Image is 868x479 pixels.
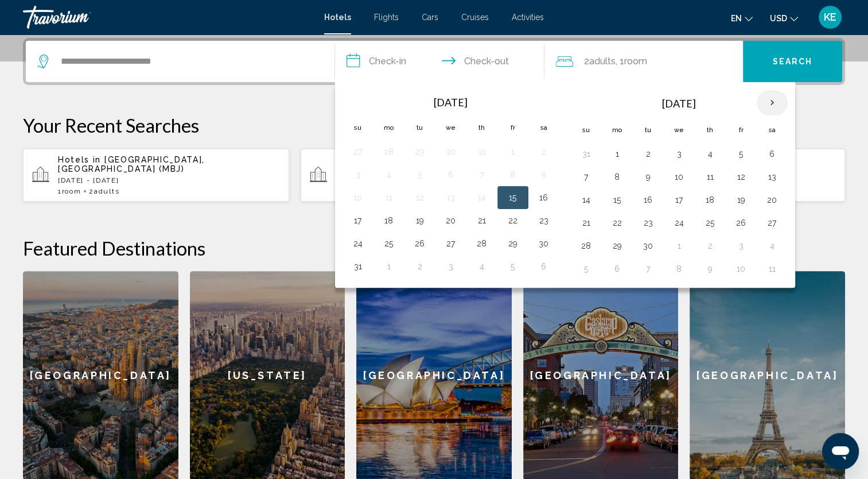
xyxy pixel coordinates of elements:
button: Day 31 [473,144,491,160]
button: Day 6 [763,146,781,162]
button: Day 11 [380,190,398,206]
button: Day 15 [504,190,522,206]
button: Day 9 [639,169,657,185]
button: Change currency [770,10,798,26]
button: Day 28 [473,235,491,252]
button: Day 1 [504,144,522,160]
button: Day 6 [535,258,553,275]
span: Adults [589,56,615,67]
button: Day 23 [535,213,553,229]
button: Day 4 [701,146,719,162]
span: Adults [94,187,119,195]
button: Day 3 [442,258,460,275]
button: Day 21 [473,213,491,229]
button: Day 11 [701,169,719,185]
button: Day 25 [380,235,398,252]
button: Day 8 [670,261,688,277]
button: Day 12 [411,190,429,206]
div: Search widget [26,41,842,82]
button: Day 28 [380,144,398,160]
button: Day 4 [473,258,491,275]
button: Day 10 [670,169,688,185]
button: Day 17 [349,213,367,229]
button: Day 20 [442,213,460,229]
button: Day 26 [732,215,750,231]
button: Day 1 [670,238,688,254]
button: Day 4 [380,167,398,183]
button: Day 27 [442,235,460,252]
button: Day 16 [535,190,553,206]
button: Day 6 [608,261,626,277]
button: Hotels in [GEOGRAPHIC_DATA], [GEOGRAPHIC_DATA] (MBJ)[DATE] - [DATE]1Room2Adults [301,148,567,202]
button: Day 12 [732,169,750,185]
button: Day 5 [504,258,522,275]
button: Check in and out dates [335,41,545,82]
span: Activities [512,13,544,22]
button: Day 14 [577,192,595,208]
button: Day 30 [639,238,657,254]
button: Day 8 [608,169,626,185]
span: , 1 [615,53,647,69]
span: 2 [89,187,119,195]
a: Cruises [461,13,489,22]
button: Day 6 [442,167,460,183]
button: Day 13 [442,190,460,206]
button: Day 8 [504,167,522,183]
h2: Featured Destinations [23,237,845,260]
button: Day 29 [504,235,522,252]
button: Day 27 [763,215,781,231]
a: Hotels [324,13,351,22]
button: Day 30 [442,144,460,160]
span: 2 [583,53,615,69]
span: Room [62,187,81,195]
button: Day 1 [380,258,398,275]
button: Day 3 [732,238,750,254]
button: Travelers: 2 adults, 0 children [544,41,743,82]
button: Day 9 [701,261,719,277]
span: Flights [374,13,399,22]
span: Hotels in [58,155,101,164]
button: Day 4 [763,238,781,254]
button: Day 19 [411,213,429,229]
span: Room [624,56,647,67]
th: [DATE] [373,90,528,115]
button: Day 7 [639,261,657,277]
button: Day 20 [763,192,781,208]
th: [DATE] [602,90,757,117]
span: KE [824,11,836,23]
button: Day 10 [732,261,750,277]
button: Day 9 [535,167,553,183]
button: Day 14 [473,190,491,206]
button: Day 2 [535,144,553,160]
span: USD [770,14,787,23]
button: Day 28 [577,238,595,254]
button: Hotels in [GEOGRAPHIC_DATA], [GEOGRAPHIC_DATA] (MBJ)[DATE] - [DATE]1Room2Adults [23,148,289,202]
button: Day 18 [701,192,719,208]
span: en [731,14,742,23]
button: Day 2 [411,258,429,275]
button: Day 5 [411,167,429,183]
button: Day 22 [608,215,626,231]
button: Day 1 [608,146,626,162]
button: Next month [757,90,788,116]
button: Day 31 [577,146,595,162]
button: Day 7 [473,167,491,183]
a: Cars [422,13,438,22]
button: Day 25 [701,215,719,231]
button: Day 30 [535,235,553,252]
button: Day 3 [670,146,688,162]
button: Day 16 [639,192,657,208]
button: Day 2 [701,238,719,254]
button: Day 29 [608,238,626,254]
button: Day 31 [349,258,367,275]
p: [DATE] - [DATE] [58,176,280,184]
button: Change language [731,10,753,26]
button: Day 19 [732,192,750,208]
button: Day 11 [763,261,781,277]
button: Day 22 [504,213,522,229]
button: Day 26 [411,235,429,252]
button: Day 29 [411,144,429,160]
